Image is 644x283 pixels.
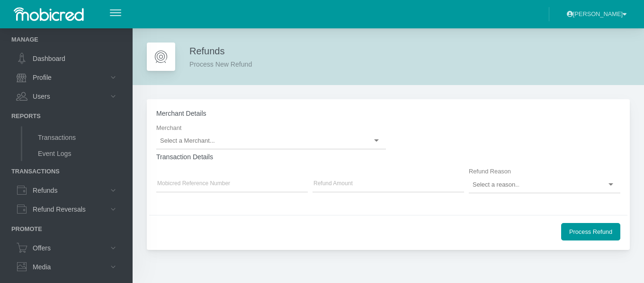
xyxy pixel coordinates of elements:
[156,152,620,162] div: Transaction Details
[11,181,121,199] a: Refunds
[11,50,121,68] a: Dashboard
[11,224,121,233] li: Promote
[27,130,121,145] a: Transactions
[561,6,633,22] button: [PERSON_NAME]
[11,200,121,218] a: Refund Reversals
[160,137,215,145] input: Select a Merchant...
[11,167,121,176] li: Transactions
[469,167,511,176] label: Refund Reason
[11,239,121,257] a: Offers
[11,111,121,120] li: Reports
[156,109,620,119] div: Merchant Details
[473,180,519,189] input: Select a reason...
[156,123,181,132] label: Merchant
[189,58,252,69] div: Process New Refund
[11,35,121,44] li: Manage
[189,44,252,69] div: Refunds
[11,5,86,24] img: logo-mobicred-white.png
[11,87,121,105] a: Users
[11,258,121,276] a: Media
[27,146,121,161] a: Event Logs
[11,69,121,86] a: Profile
[561,223,620,240] button: Process Refund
